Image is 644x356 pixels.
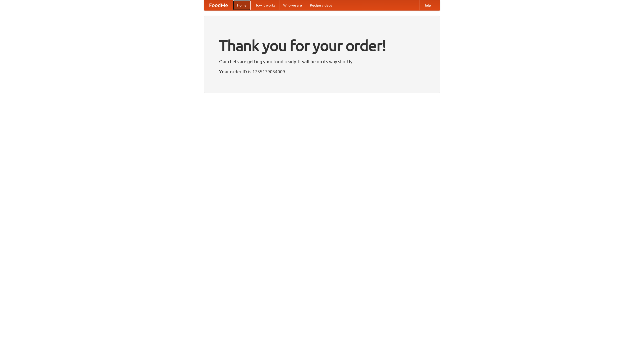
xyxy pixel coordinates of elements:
[219,33,425,58] h1: Thank you for your order!
[233,0,251,10] a: Home
[251,0,279,10] a: How it works
[419,0,435,10] a: Help
[204,0,233,10] a: FoodMe
[306,0,336,10] a: Recipe videos
[219,58,425,65] p: Our chefs are getting your food ready. It will be on its way shortly.
[219,68,425,75] p: Your order ID is 1755179034009.
[279,0,306,10] a: Who we are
